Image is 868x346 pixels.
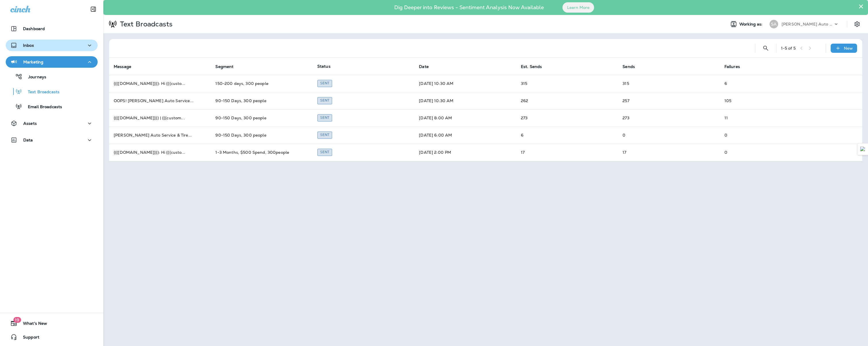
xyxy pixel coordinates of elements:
[6,85,98,98] button: Text Broadcasts
[211,109,312,127] td: 90-150 Days, 300 people
[6,71,98,83] button: Journeys
[516,75,618,92] td: 315
[618,144,720,161] td: 17
[781,46,796,50] div: 1 - 5 of 5
[114,64,131,69] span: Message
[22,104,62,110] p: Email Broadcasts
[516,144,618,161] td: 17
[782,22,833,26] p: [PERSON_NAME] Auto Service & Tire Pros
[6,118,98,129] button: Assets
[852,19,862,29] button: Settings
[22,90,59,95] p: Text Broadcasts
[739,22,764,27] span: Working as:
[6,56,98,68] button: Marketing
[317,149,332,156] div: Sent
[6,23,98,34] button: Dashboard
[317,115,332,120] span: Created by Turn Key Marketing
[521,64,542,69] span: Est. Sends
[516,92,618,109] td: 262
[6,134,98,146] button: Data
[562,2,594,13] button: Learn More
[618,109,720,127] td: 273
[623,64,642,69] span: Sends
[109,144,211,161] td: {{{[DOMAIN_NAME]}}}: Hi {{{custo ...
[516,109,618,127] td: 273
[618,127,720,144] td: 0
[414,109,516,127] td: [DATE] 8:00 AM
[317,80,332,87] div: Sent
[13,317,21,323] span: 19
[618,92,720,109] td: 257
[23,60,43,64] p: Marketing
[419,64,429,69] span: Date
[22,75,46,80] p: Journeys
[6,40,98,51] button: Inbox
[211,92,312,109] td: 90-150 Days, 300 people
[109,127,211,144] td: [PERSON_NAME] Auto Service & Tire ...
[6,100,98,112] button: Email Broadcasts
[414,127,516,144] td: [DATE] 6:00 AM
[378,7,560,8] p: Dig Deeper into Reviews - Sentiment Analysis Now Available
[521,64,549,69] span: Est. Sends
[720,144,821,161] td: 0
[317,149,332,154] span: Created by Turn Key Marketing
[419,64,436,69] span: Date
[724,64,747,69] span: Failures
[211,127,312,144] td: 90-150 Days, 300 people
[317,98,332,103] span: Created by Turn Key Marketing
[618,75,720,92] td: 315
[17,321,47,328] span: What's New
[109,75,211,92] td: {{{[DOMAIN_NAME]}}}: Hi {{{custo ...
[118,20,173,28] p: Text Broadcasts
[215,64,233,69] span: Segment
[720,92,821,109] td: 105
[211,144,312,161] td: 1-3 Months, $500 Spend, 300people
[109,109,211,127] td: {{{[DOMAIN_NAME]}}} | {{{custom ...
[114,64,139,69] span: Message
[414,75,516,92] td: [DATE] 10:30 AM
[724,64,740,69] span: Failures
[215,64,241,69] span: Segment
[623,64,635,69] span: Sends
[720,75,821,92] td: 6
[317,80,332,85] span: Created by Turn Key Marketing
[6,331,98,343] button: Support
[317,64,330,69] span: Status
[414,144,516,161] td: [DATE] 2:00 PM
[844,46,853,50] p: New
[317,131,332,139] div: Sent
[23,138,33,142] p: Data
[317,114,332,121] div: Sent
[23,26,45,31] p: Dashboard
[516,127,618,144] td: 6
[23,121,37,126] p: Assets
[860,147,865,152] img: Detect Auto
[414,92,516,109] td: [DATE] 10:30 AM
[317,97,332,104] div: Sent
[770,20,778,28] div: SA
[720,127,821,144] td: 0
[858,2,864,11] button: Close
[760,42,772,54] button: Search Text Broadcasts
[85,3,101,15] button: Collapse Sidebar
[211,75,312,92] td: 150-200 days, 300 people
[17,335,39,342] span: Support
[109,92,211,109] td: OOPS! [PERSON_NAME] Auto Service ...
[317,132,332,137] span: Created by Turn Key Marketing
[720,109,821,127] td: 11
[6,318,98,329] button: 19What's New
[23,43,34,48] p: Inbox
